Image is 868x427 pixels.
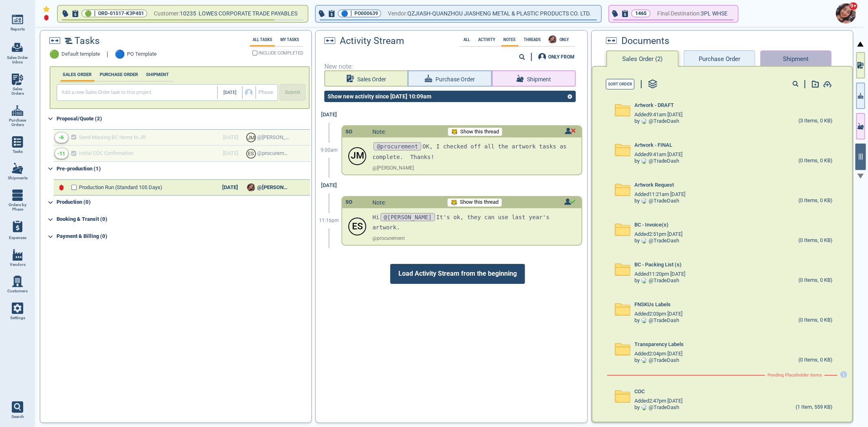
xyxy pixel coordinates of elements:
[798,277,833,284] div: (0 Items, 0 KB)
[127,51,157,57] span: PO Template
[75,36,100,46] span: Tasks
[319,218,339,224] span: 11:16pm
[216,185,244,191] div: [DATE]
[634,142,672,148] span: Artwork - FINAL
[634,182,674,188] span: Artwork Request
[7,87,28,96] span: Sales Orders
[115,50,125,59] span: 🔵
[317,107,341,123] div: [DATE]
[94,9,96,17] span: |
[798,317,833,324] div: (0 Items, 0 KB)
[388,9,407,19] span: Vendor:
[606,50,679,67] button: Sales Order (2)
[641,278,647,283] img: Avatar
[634,278,679,284] div: by @ TradeDash
[492,70,576,87] button: Shipment
[451,129,458,135] img: Tiger_Face
[61,72,94,77] label: SALES ORDER
[798,357,833,364] div: (0 Items, 0 KB)
[461,37,473,42] label: All
[435,74,475,85] span: Purchase Order
[501,37,518,42] label: Notes
[154,9,180,19] span: Customer:
[12,276,23,287] img: menu_icon
[12,74,23,85] img: menu_icon
[321,148,338,153] span: 9:00am
[12,303,23,314] img: menu_icon
[476,37,498,42] label: Activity
[634,318,679,324] div: by @ TradeDash
[634,238,679,244] div: by @ TradeDash
[57,151,65,157] div: -11
[98,72,141,77] label: PURCHASE ORDER
[836,3,856,24] img: Avatar
[180,9,199,19] span: 10235
[408,70,492,87] button: Purchase Order
[634,271,685,277] span: Added 11:20pm [DATE]
[354,9,378,17] span: PO000639
[65,38,72,44] img: timeline2
[250,37,275,42] label: All Tasks
[85,11,92,16] span: 🟢
[407,9,591,19] span: QZJIASH-QUANZHOU JIASHENG METAL & PLASTIC PRODUCTS CO. LTD.
[657,9,701,19] span: Final Destination:
[634,152,682,158] span: Added 9:41am [DATE]
[634,398,682,404] span: Added 2:47pm [DATE]
[634,198,679,204] div: by @ TradeDash
[634,222,669,228] span: BC - Invoice(s)
[258,89,273,96] span: Phase
[324,93,435,100] div: Show new activity since [DATE] 10:09am
[635,9,647,17] p: 1465
[634,118,679,124] div: by @ TradeDash
[7,55,28,65] span: Sales Order Inbox
[634,342,684,348] span: Transparency Labels
[324,63,579,70] span: New note:
[634,405,679,411] div: by @ TradeDash
[59,86,218,99] input: Add a new Sales Order task to this project
[324,70,408,87] button: Sales Order
[258,51,303,55] span: INCLUDE COMPLETED
[357,74,386,85] span: Sales Order
[634,311,682,317] span: Added 2:03pm [DATE]
[372,142,569,162] p: OK, I checked off all the artwork tasks as complete. Thanks!
[79,185,163,191] span: Production Run (Standard 105 Days)
[57,162,310,175] div: Pre-production (1)
[798,158,833,164] div: (0 Items, 0 KB)
[634,112,682,118] span: Added 9:41am [DATE]
[390,264,525,283] span: Load Activity Stream from the beginning
[372,199,386,206] span: Note:
[223,90,236,96] span: [DATE]
[59,135,64,141] div: -6
[349,148,365,164] div: J M
[798,237,833,244] div: (0 Items, 0 KB)
[278,37,302,42] label: My Tasks
[634,102,674,109] span: Artwork - DRAFT
[549,54,575,59] div: ONLY FROM
[12,249,23,261] img: menu_icon
[372,236,405,242] span: @ procurement
[7,203,28,212] span: Orders by Phase
[10,262,26,267] span: Vendors
[62,51,101,57] span: Default template
[12,163,23,174] img: menu_icon
[565,128,576,134] img: unread icon
[57,196,310,209] div: Production (0)
[564,198,576,205] img: unread icon
[11,27,25,32] span: Reports
[12,190,23,201] img: menu_icon
[621,36,669,46] span: Documents
[634,302,671,308] span: FNSKUs Labels
[10,316,25,320] span: Settings
[634,158,679,164] div: by @ TradeDash
[634,389,645,395] span: COC
[372,129,386,135] span: Note:
[58,6,308,22] button: 🟢|ORD-01517-K3P4S1Customer:10235 LOWES CORPORATE TRADE PAYABLES
[641,158,647,164] img: Avatar
[522,37,544,42] label: Threads
[9,235,26,240] span: Expenses
[50,50,60,59] span: 🟢
[701,9,728,19] span: 3PL WHSE
[107,51,109,58] span: |
[767,373,822,378] span: Pending Placeholder Items
[549,35,557,44] img: Avatar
